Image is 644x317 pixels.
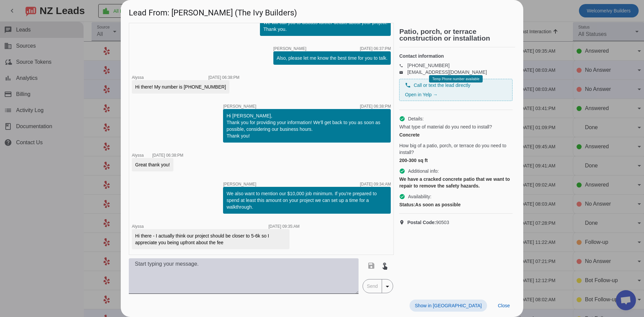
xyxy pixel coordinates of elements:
[132,153,144,158] span: Alyssa
[132,75,144,80] span: Alyssa
[399,70,407,74] mat-icon: email
[383,282,391,290] mat-icon: arrow_drop_down
[407,63,449,68] a: [PHONE_NUMBER]
[408,168,439,174] span: Additional info:
[132,224,144,229] span: Alyssa
[399,28,515,42] h2: Patio, porch, or terrace construction or installation
[399,53,513,59] h4: Contact information
[223,182,256,186] span: [PERSON_NAME]
[399,168,405,174] mat-icon: check_circle
[408,115,424,122] span: Details:
[277,55,388,61] div: Also, please let me know the best time for you to talk.​
[399,142,513,156] span: How big of a patio, porch, or terrace do you need to install?
[407,220,436,225] strong: Postal Code:
[498,303,510,308] span: Close
[269,224,300,228] div: [DATE] 09:35:AM
[414,82,470,89] span: Call or text the lead directly
[432,77,479,81] span: Temp Phone number available
[152,153,183,157] div: [DATE] 06:38:PM
[273,47,307,51] span: [PERSON_NAME]
[381,262,389,270] mat-icon: touch_app
[226,112,387,139] div: Hi [PERSON_NAME], Thank you for providing your information! We'll get back to you as soon as poss...
[399,220,407,225] mat-icon: location_on
[415,303,482,308] span: Show in [GEOGRAPHIC_DATA]
[399,64,407,67] mat-icon: phone
[399,116,405,122] mat-icon: check_circle
[408,193,431,200] span: Availability:
[223,104,256,108] span: [PERSON_NAME]
[405,92,437,97] a: Open in Yelp →
[208,75,239,80] div: [DATE] 06:38:PM
[399,176,513,189] div: We have a cracked concrete patio that we want to repair to remove the safety hazards.
[410,300,487,312] button: Show in [GEOGRAPHIC_DATA]
[226,190,387,210] div: We also want to mention our $10,000 job minimum. If you're prepared to spend at least this amount...
[135,232,286,246] div: Hi there - I actually think our project should be closer to 5-6k so I appreciate you being upfron...
[399,201,513,208] div: As soon as possible
[360,182,391,186] div: [DATE] 09:34:AM
[135,84,226,90] div: Hi there! My number is [PHONE_NUMBER]
[407,69,487,75] a: [EMAIL_ADDRESS][DOMAIN_NAME]
[492,300,515,312] button: Close
[360,47,391,51] div: [DATE] 06:37:PM
[360,104,391,108] div: [DATE] 06:38:PM
[399,202,415,207] strong: Status:
[399,123,492,130] span: What type of material do you need to install?
[135,161,170,168] div: Great thank you!
[399,194,405,200] mat-icon: check_circle
[399,131,513,138] div: Concrete
[407,219,449,226] span: 90503
[405,82,411,88] mat-icon: phone
[399,157,513,164] div: 200-300 sq ft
